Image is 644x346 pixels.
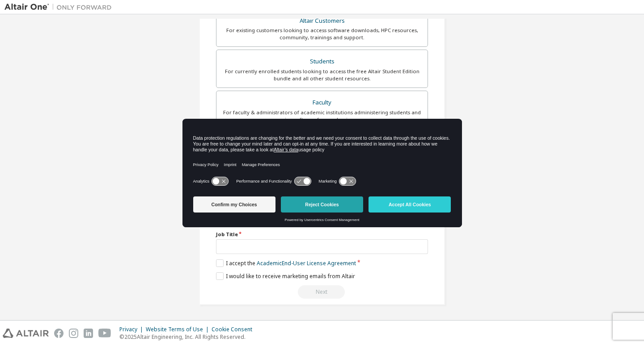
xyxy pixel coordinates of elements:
[222,109,422,123] div: For faculty & administrators of academic institutions administering students and accessing softwa...
[69,329,78,338] img: instagram.svg
[4,3,116,12] img: Altair One
[222,96,422,109] div: Faculty
[146,326,212,333] div: Website Terms of Use
[222,55,422,68] div: Students
[216,259,356,267] label: I accept the
[3,329,49,338] img: altair_logo.svg
[216,285,428,299] div: Read and acccept EULA to continue
[212,326,258,333] div: Cookie Consent
[222,15,422,27] div: Altair Customers
[222,27,422,41] div: For existing customers looking to access software downloads, HPC resources, community, trainings ...
[257,259,356,267] a: Academic End-User License Agreement
[84,329,93,338] img: linkedin.svg
[222,68,422,82] div: For currently enrolled students looking to access the free Altair Student Edition bundle and all ...
[216,231,428,238] label: Job Title
[119,333,258,341] p: © 2025 Altair Engineering, Inc. All Rights Reserved.
[216,272,355,280] label: I would like to receive marketing emails from Altair
[119,326,146,333] div: Privacy
[54,329,64,338] img: facebook.svg
[98,329,111,338] img: youtube.svg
